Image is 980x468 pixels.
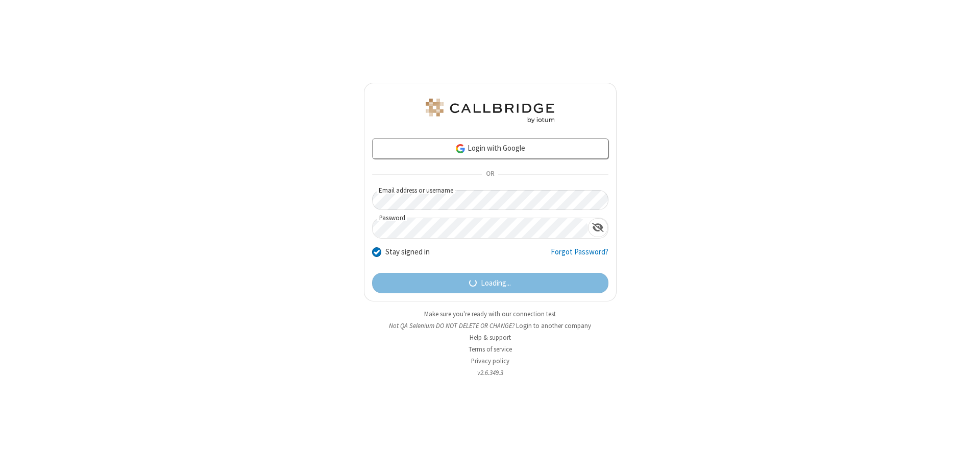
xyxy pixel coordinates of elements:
li: Not QA Selenium DO NOT DELETE OR CHANGE? [364,321,617,331]
a: Forgot Password? [551,246,608,266]
label: Stay signed in [385,246,430,258]
img: google-icon.png [455,143,466,154]
div: Show password [588,218,608,237]
a: Terms of service [469,345,512,354]
button: Login to another company [516,321,591,331]
a: Login with Google [372,138,608,159]
li: v2.6.349.3 [364,368,617,378]
input: Password [373,218,588,238]
button: Loading... [372,273,608,293]
input: Email address or username [372,190,608,210]
span: Loading... [481,277,511,289]
a: Privacy policy [471,357,509,365]
img: QA Selenium DO NOT DELETE OR CHANGE [424,99,556,123]
span: OR [482,168,498,182]
a: Make sure you're ready with our connection test [424,310,556,318]
a: Help & support [470,333,511,342]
